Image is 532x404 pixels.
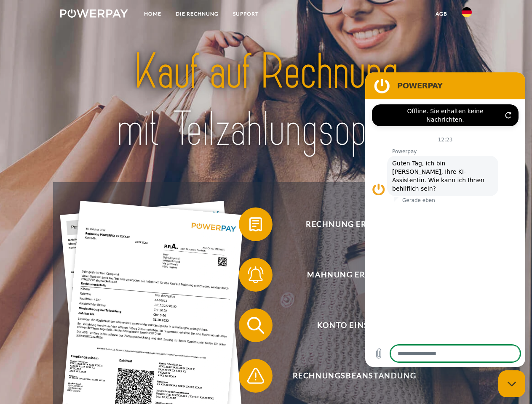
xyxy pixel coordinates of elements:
[251,308,457,342] span: Konto einsehen
[245,214,266,235] img: qb_bill.svg
[245,365,266,386] img: qb_warning.svg
[462,7,472,17] img: de
[239,359,458,393] button: Rechnungsbeanstandung
[226,6,266,21] a: SUPPORT
[239,207,458,241] button: Rechnung erhalten?
[137,6,168,21] a: Home
[251,258,457,292] span: Mahnung erhalten?
[245,315,266,336] img: qb_search.svg
[251,207,457,241] span: Rechnung erhalten?
[80,40,452,161] img: title-powerpay_de.svg
[428,6,454,21] a: agb
[239,258,458,292] button: Mahnung erhalten?
[365,72,525,367] iframe: Messaging-Fenster
[168,6,226,21] a: DIE RECHNUNG
[251,359,457,393] span: Rechnungsbeanstandung
[245,264,266,285] img: qb_bell.svg
[239,308,458,342] button: Konto einsehen
[60,9,128,18] img: logo-powerpay-white.svg
[498,370,525,397] iframe: Schaltfläche zum Öffnen des Messaging-Fensters; Konversation läuft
